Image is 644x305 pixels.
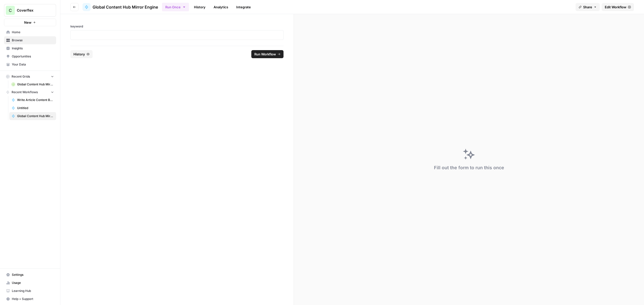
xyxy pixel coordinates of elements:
[17,98,54,102] span: Write Article Content Brief
[583,5,592,10] span: Share
[12,273,54,277] span: Settings
[233,3,254,11] a: Integrate
[9,104,56,112] a: Untitled
[9,96,56,104] a: Write Article Content Brief
[12,74,30,79] span: Recent Grids
[4,73,56,80] button: Recent Grids
[12,297,54,301] span: Help + Support
[9,7,12,13] span: C
[17,114,54,118] span: Global Content Hub Mirror Engine
[4,44,56,52] a: Insights
[73,52,85,57] span: History
[4,60,56,69] a: Your Data
[602,3,634,11] a: Edit Workflow
[12,46,54,51] span: Insights
[605,5,626,10] span: Edit Workflow
[4,28,56,36] a: Home
[4,88,56,96] button: Recent Workflows
[162,3,189,11] button: Run Once
[17,8,47,13] span: Coverflex
[4,271,56,279] a: Settings
[24,20,31,25] span: New
[4,295,56,303] button: Help + Support
[17,106,54,110] span: Untitled
[9,112,56,120] a: Global Content Hub Mirror Engine
[211,3,231,11] a: Analytics
[12,54,54,59] span: Opportunities
[251,50,284,58] button: Run Workflow
[17,82,54,87] span: Global Content Hub Mirror
[254,52,276,57] span: Run Workflow
[4,279,56,287] a: Usage
[9,80,56,88] a: Global Content Hub Mirror
[4,36,56,44] a: Browse
[12,281,54,285] span: Usage
[4,287,56,295] a: Learning Hub
[12,90,38,94] span: Recent Workflows
[12,38,54,43] span: Browse
[191,3,209,11] a: History
[70,50,93,58] button: History
[83,3,158,11] a: Global Content Hub Mirror Engine
[434,164,504,171] div: Fill out the form to run this once
[12,62,54,67] span: Your Data
[576,3,600,11] button: Share
[12,30,54,35] span: Home
[12,289,54,293] span: Learning Hub
[4,4,56,17] button: Workspace: Coverflex
[70,24,284,29] label: keyword
[93,4,158,10] span: Global Content Hub Mirror Engine
[4,19,56,26] button: New
[4,52,56,60] a: Opportunities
